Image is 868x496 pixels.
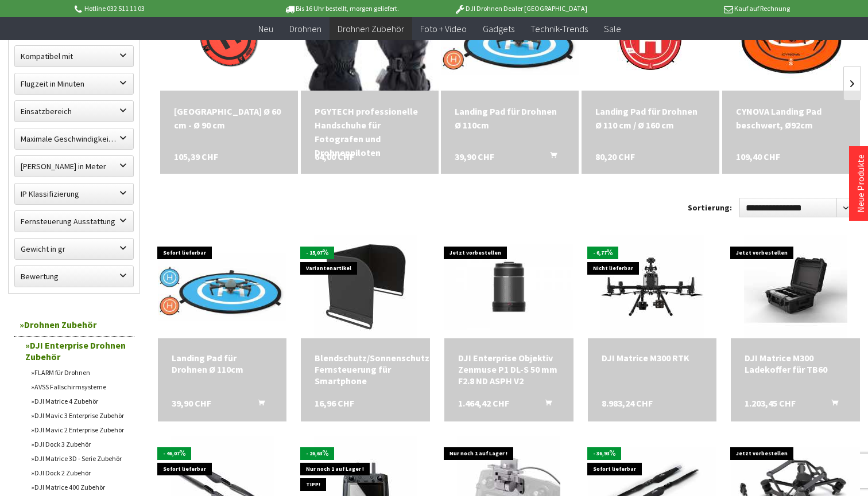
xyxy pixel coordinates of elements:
button: In den Warenkorb [531,397,559,412]
span: Technik-Trends [530,23,588,34]
label: Fernsteuerung Ausstattung [15,211,133,232]
div: DJI Matrice M300 RTK [602,352,703,364]
a: Technik-Trends [522,17,596,41]
a: Sale [596,17,629,41]
span: Foto + Video [420,23,467,34]
a: CYNOVA Landing Pad beschwert, Ø92cm 109,40 CHF [736,104,846,132]
div: Landing Pad für Drohnen Ø 110cm [455,104,565,132]
a: PGYTECH professionelle Handschuhe für Fotografen und Drohnenpiloten 64,00 CHF [315,104,425,159]
label: Gewicht in gr [15,239,133,259]
span: 39,90 CHF [172,397,211,409]
label: Flugzeit in Minuten [15,73,133,94]
div: [GEOGRAPHIC_DATA] Ø 60 cm - Ø 90 cm [174,104,284,132]
a: AVSS Fallschirmsysteme [25,380,134,394]
a: Landing Pad für Drohnen Ø 110cm 39,90 CHF In den Warenkorb [172,352,273,375]
div: PGYTECH professionelle Handschuhe für Fotografen und Drohnenpiloten [315,104,425,159]
button: In den Warenkorb [244,397,272,412]
a: DJI Matrice 4 Zubehör [25,394,134,408]
span: 105,39 CHF [174,150,218,163]
button: In den Warenkorb [817,397,845,412]
a: Drohnen Zubehör [14,313,134,337]
img: DJI Matrice M300 RTK [600,235,704,338]
button: In den Warenkorb [536,150,564,165]
a: Neue Produkte [855,154,866,213]
a: Drohnen Zubehör [330,17,412,41]
a: DJI Mavic 2 Enterprise Zubehör [25,423,134,437]
div: DJI Enterprise Objektiv Zenmuse P1 DL-S 50 mm F2.8 ND ASPH V2 [458,352,560,386]
a: Foto + Video [412,17,475,41]
label: Maximale Flughöhe in Meter [15,156,133,177]
div: Landing Pad für Drohnen Ø 110 cm / Ø 160 cm [595,104,706,132]
span: 64,00 CHF [315,150,354,163]
a: Drohnen [281,17,330,41]
a: DJI Dock 3 Zubehör [25,437,134,451]
p: Bis 16 Uhr bestellt, morgen geliefert. [251,2,431,15]
span: 8.983,24 CHF [602,397,653,409]
span: Gadgets [483,23,514,34]
p: Kauf auf Rechnung [610,2,789,15]
div: CYNOVA Landing Pad beschwert, Ø92cm [736,104,846,132]
label: IP Klassifizierung [15,183,133,204]
img: Blendschutz/Sonnenschutz Fernsteuerung für Smartphone [314,235,417,338]
p: DJI Drohnen Dealer [GEOGRAPHIC_DATA] [431,2,610,15]
img: DJI Matrice M300 Ladekoffer für TB60 [744,235,847,338]
a: Gadgets [475,17,522,41]
span: 39,90 CHF [455,150,494,163]
span: Neu [258,23,273,34]
label: Sortierung: [688,198,732,217]
a: DJI Enterprise Drohnen Zubehör [20,337,134,365]
a: FLARM für Drohnen [25,365,134,380]
div: DJI Matrice M300 Ladekoffer für TB60 [745,352,846,375]
span: 80,20 CHF [595,150,635,163]
a: Landing Pad für Drohnen Ø 110 cm / Ø 160 cm 80,20 CHF [595,104,706,132]
span: 1.203,45 CHF [745,397,796,409]
a: Neu [250,17,281,41]
p: Hotline 032 511 11 03 [72,2,251,15]
label: Kompatibel mit [15,46,133,67]
label: Bewertung [15,266,133,287]
a: DJI Matrice M300 Ladekoffer für TB60 1.203,45 CHF In den Warenkorb [745,352,846,375]
span: Drohnen [289,23,321,34]
a: [GEOGRAPHIC_DATA] Ø 60 cm - Ø 90 cm 105,39 CHF [174,104,284,132]
span: Sale [604,23,621,34]
a: Blendschutz/Sonnenschutz Fernsteuerung für Smartphone 16,96 CHF [315,352,416,386]
span: 1.464,42 CHF [458,397,509,409]
a: Landing Pad für Drohnen Ø 110cm 39,90 CHF In den Warenkorb [455,104,565,132]
div: Blendschutz/Sonnenschutz Fernsteuerung für Smartphone [315,352,416,386]
span: 16,96 CHF [315,397,354,409]
a: DJI Mavic 3 Enterprise Zubehör [25,408,134,423]
span: Drohnen Zubehör [338,23,404,34]
a: DJI Matrice 400 Zubehör [25,480,134,494]
label: Maximale Geschwindigkeit in km/h [15,128,133,149]
img: Landing Pad für Drohnen Ø 110cm [158,253,287,321]
div: Landing Pad für Drohnen Ø 110cm [172,352,273,375]
img: DJI Enterprise Objektiv Zenmuse P1 DL-S 50 mm F2.8 ND ASPH V2 [444,244,573,330]
a: DJI Dock 2 Zubehör [25,466,134,480]
label: Einsatzbereich [15,101,133,122]
a: DJI Matrice M300 RTK 8.983,24 CHF [602,352,703,364]
a: DJI Enterprise Objektiv Zenmuse P1 DL-S 50 mm F2.8 ND ASPH V2 1.464,42 CHF In den Warenkorb [458,352,560,386]
a: DJI Matrice 3D - Serie Zubehör [25,451,134,466]
span: 109,40 CHF [736,150,780,163]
